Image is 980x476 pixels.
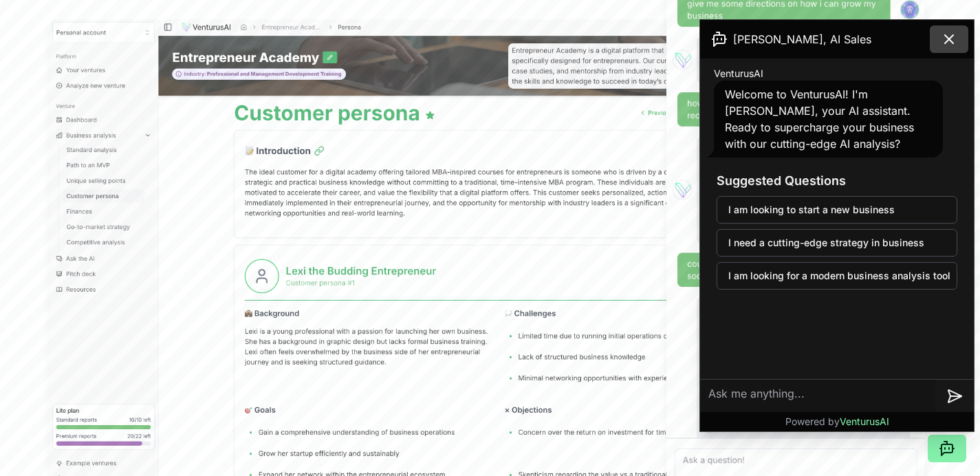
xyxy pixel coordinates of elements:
span: VenturusAI [840,415,889,427]
h3: Suggested Questions [717,171,957,191]
span: VenturusAI [714,67,763,80]
button: I am looking to start a new business [717,196,957,224]
p: Powered by [785,415,889,429]
span: [PERSON_NAME], AI Sales [733,31,871,47]
span: Welcome to VenturusAI! I'm [PERSON_NAME], your AI assistant. Ready to supercharge your business w... [725,87,914,151]
button: I am looking for a modern business analysis tool [717,262,957,290]
button: I need a cutting-edge strategy in business [717,229,957,257]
